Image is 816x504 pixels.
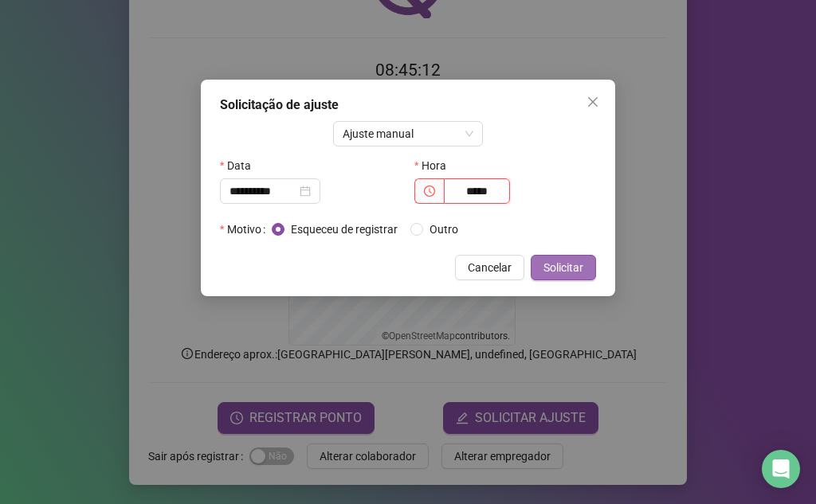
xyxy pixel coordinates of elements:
[220,96,596,115] div: Solicitação de ajuste
[543,259,583,276] span: Solicitar
[284,221,404,238] span: Esqueceu de registrar
[343,122,474,146] span: Ajuste manual
[455,255,524,280] button: Cancelar
[424,186,435,197] span: clock-circle
[762,450,800,488] div: Open Intercom Messenger
[414,153,457,178] label: Hora
[220,217,272,242] label: Motivo
[586,96,599,108] span: close
[220,153,261,178] label: Data
[423,221,465,238] span: Outro
[531,255,596,280] button: Solicitar
[468,259,512,276] span: Cancelar
[580,89,606,115] button: Close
